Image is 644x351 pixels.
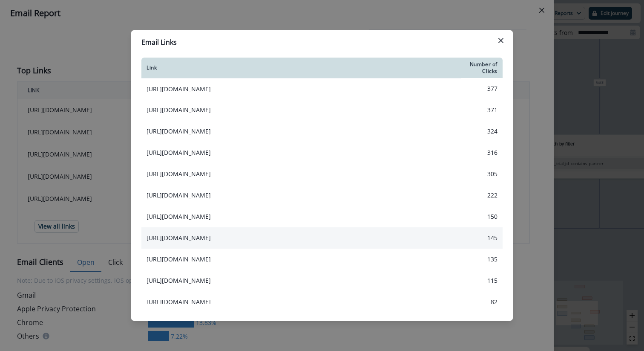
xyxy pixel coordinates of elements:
[494,34,508,47] button: Close
[141,206,461,227] td: [URL][DOMAIN_NAME]
[461,291,503,313] td: 82
[466,61,497,75] div: Number of Clicks
[147,64,456,71] div: Link
[461,121,503,142] td: 324
[461,185,503,206] td: 222
[141,291,461,313] td: [URL][DOMAIN_NAME]
[141,121,461,142] td: [URL][DOMAIN_NAME]
[141,99,461,121] td: [URL][DOMAIN_NAME]
[141,78,461,99] td: [URL][DOMAIN_NAME]
[461,206,503,227] td: 150
[461,78,503,99] td: 377
[461,163,503,185] td: 305
[141,227,461,249] td: [URL][DOMAIN_NAME]
[141,37,177,47] p: Email Links
[461,227,503,249] td: 145
[461,142,503,163] td: 316
[461,249,503,270] td: 135
[141,163,461,185] td: [URL][DOMAIN_NAME]
[461,270,503,291] td: 115
[141,142,461,163] td: [URL][DOMAIN_NAME]
[141,249,461,270] td: [URL][DOMAIN_NAME]
[141,270,461,291] td: [URL][DOMAIN_NAME]
[141,185,461,206] td: [URL][DOMAIN_NAME]
[461,99,503,121] td: 371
